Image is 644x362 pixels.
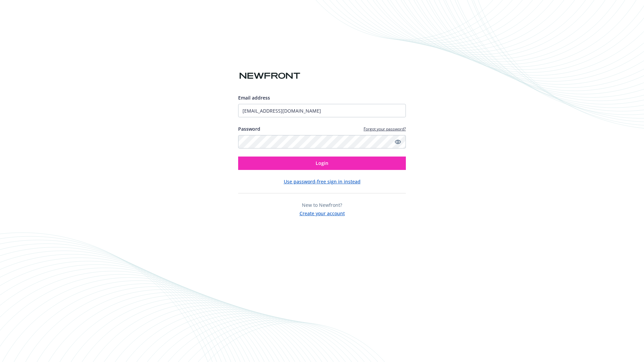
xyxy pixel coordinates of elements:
[238,70,302,82] img: Newfront logo
[238,125,260,132] label: Password
[300,208,345,217] button: Create your account
[364,126,406,132] a: Forgot your password?
[316,160,328,166] span: Login
[238,104,406,117] input: Enter your email
[302,202,342,208] span: New to Newfront?
[238,135,406,148] input: Enter your password
[238,95,270,101] span: Email address
[238,157,406,170] button: Login
[394,138,402,146] a: Show password
[284,178,361,185] button: Use password-free sign in instead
